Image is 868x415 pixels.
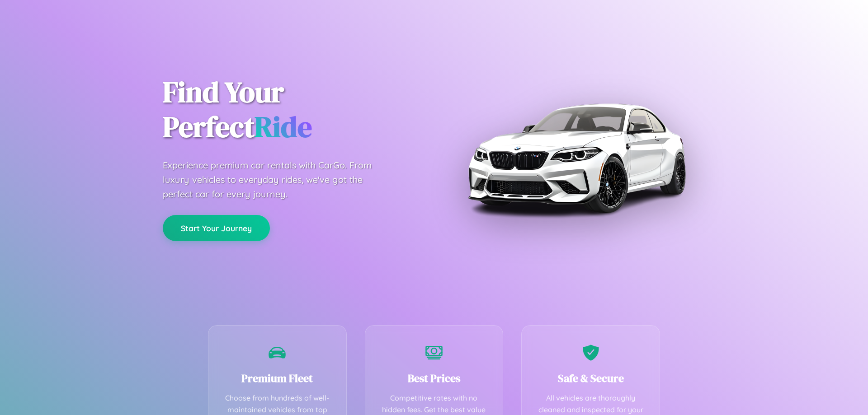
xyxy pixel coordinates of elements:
[379,371,490,386] h3: Best Prices
[163,75,420,145] h1: Find Your Perfect
[255,107,312,146] span: Ride
[222,371,333,386] h3: Premium Fleet
[535,371,646,386] h3: Safe & Secure
[463,45,689,271] img: Premium BMW car rental vehicle
[163,158,389,201] p: Experience premium car rentals with CarGo. From luxury vehicles to everyday rides, we've got the ...
[163,215,270,241] button: Start Your Journey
